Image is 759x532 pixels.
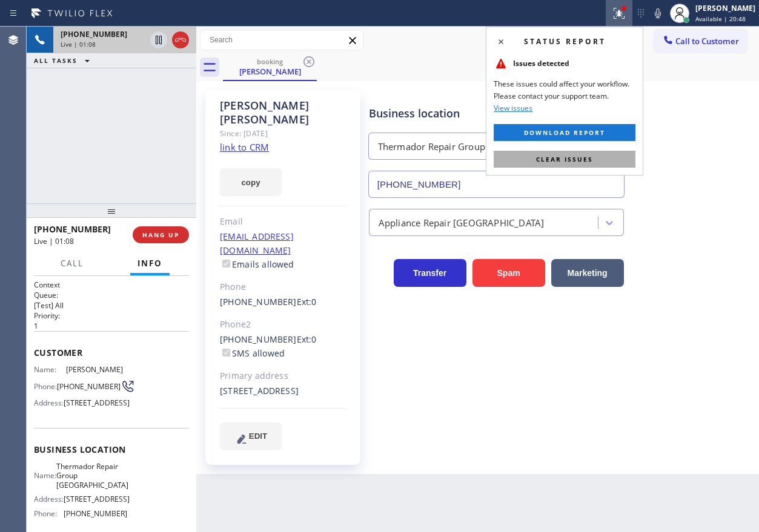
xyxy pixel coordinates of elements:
button: Marketing [551,259,624,287]
input: Search [201,30,363,50]
span: Info [138,258,162,269]
a: [PHONE_NUMBER] [220,296,297,307]
span: Phone: [34,509,64,518]
div: [PERSON_NAME] [PERSON_NAME] [220,99,346,126]
div: Phone2 [220,318,346,332]
h2: Queue: [34,290,189,300]
div: Ted Bielen [224,54,316,80]
input: Emails allowed [222,260,230,268]
span: Ext: 0 [297,296,317,307]
h2: Priority: [34,310,189,321]
input: SMS allowed [222,349,230,356]
div: Thermador Repair Group [GEOGRAPHIC_DATA] [378,140,579,154]
h1: Context [34,280,189,290]
button: HANG UP [133,226,189,243]
div: Email [220,215,346,229]
span: Phone: [34,382,57,391]
span: EDIT [249,432,267,441]
span: Customer [34,347,189,358]
span: Ext: 0 [297,333,317,345]
input: Phone Number [368,171,625,198]
a: [EMAIL_ADDRESS][DOMAIN_NAME] [220,231,294,256]
button: Call to Customer [654,30,747,53]
a: link to CRM [220,141,269,153]
button: EDIT [220,422,282,450]
button: ALL TASKS [27,53,102,68]
span: HANG UP [142,231,179,239]
a: [PHONE_NUMBER] [220,333,297,345]
button: Hold Customer [150,31,167,48]
span: Live | 01:08 [61,40,96,48]
p: 1 [34,321,189,331]
button: Mute [649,5,666,22]
div: booking [224,57,316,66]
div: Phone [220,280,346,294]
span: Available | 20:48 [695,15,746,23]
span: Name: [34,471,56,480]
span: [PHONE_NUMBER] [61,29,127,39]
span: Address: [34,494,64,504]
div: Appliance Repair [GEOGRAPHIC_DATA] [379,215,545,229]
span: ALL TASKS [34,56,78,65]
button: copy [220,168,282,196]
div: Since: [DATE] [220,126,346,140]
button: Call [53,252,91,275]
div: Primary address [220,369,346,383]
label: SMS allowed [220,347,285,359]
span: [PHONE_NUMBER] [57,382,121,391]
div: [PERSON_NAME] [695,3,755,13]
span: Call to Customer [675,36,739,47]
span: Name: [34,365,66,374]
button: Info [130,252,170,275]
span: Address: [34,398,64,407]
span: Thermador Repair Group [GEOGRAPHIC_DATA] [56,462,128,490]
label: Emails allowed [220,258,294,270]
span: [STREET_ADDRESS] [64,494,130,504]
button: Spam [472,259,545,287]
span: [PERSON_NAME] [66,365,127,374]
div: [STREET_ADDRESS] [220,384,346,398]
span: Live | 01:08 [34,236,74,246]
div: [PERSON_NAME] [224,66,316,77]
span: [PHONE_NUMBER] [34,223,111,235]
button: Hang up [172,31,189,48]
span: Business location [34,444,189,455]
span: Call [61,258,84,269]
p: [Test] All [34,300,189,310]
button: Transfer [394,259,466,287]
span: [PHONE_NUMBER] [64,509,127,518]
span: [STREET_ADDRESS] [64,398,130,407]
div: Business location [369,105,624,122]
